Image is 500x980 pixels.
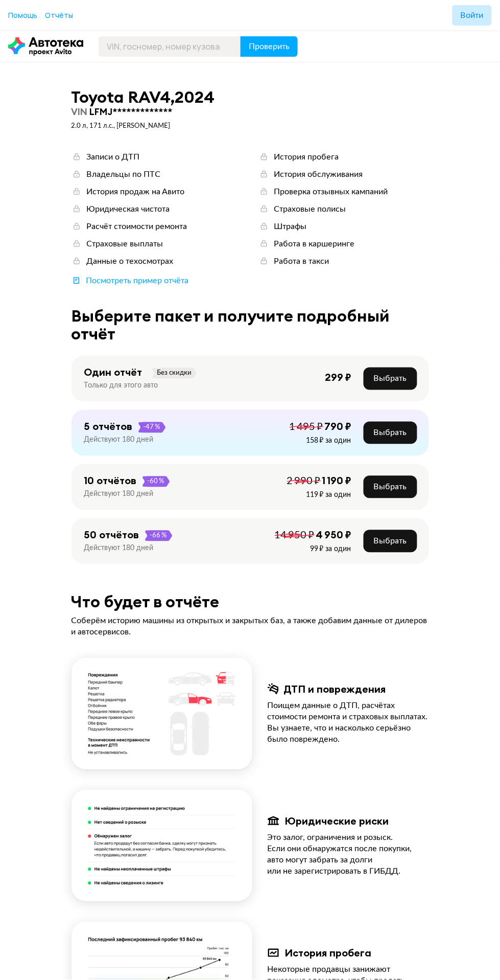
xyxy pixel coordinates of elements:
div: Работа в такси [274,256,329,267]
span: -60 % [147,476,165,487]
div: Действуют 180 дней [84,544,154,553]
div: Поищем данные о ДТП, расчётах стоимости ремонта и страховых выплатах. Вы узнаете, что и насколько... [268,700,429,745]
div: Штрафы [274,221,307,232]
div: Действуют 180 дней [84,436,154,445]
span: Выбрать [374,375,407,383]
div: 50 отчётов [84,529,139,542]
a: Отчёты [45,10,73,20]
button: Выбрать [364,368,417,390]
div: Страховые выплаты [87,238,163,249]
div: Юридические риски [285,815,389,828]
span: Без скидки [157,368,193,379]
div: История обслуживания [274,169,363,180]
div: История продаж на Авито [87,186,185,197]
button: Выбрать [364,530,417,553]
span: Выбрать [374,537,407,545]
div: Записи о ДТП [87,151,140,163]
div: Что будет в отчёте [72,593,429,611]
a: Посмотреть пример отчёта [72,275,189,286]
span: -66 % [150,531,168,541]
span: Выбрать [374,483,407,491]
span: Выбрать [374,429,407,437]
div: Один отчёт [84,366,142,379]
div: Соберём историю машины из открытых и закрытых баз, а также добавим данные от дилеров и автосервисов. [72,616,429,638]
input: VIN, госномер, номер кузова [99,36,241,57]
span: 1 495 ₽ [290,422,323,432]
div: ДТП и повреждения [284,683,386,696]
span: -47 % [143,422,161,433]
a: Помощь [8,10,37,20]
button: Войти [453,5,492,26]
div: Проверка отзывных кампаний [274,186,388,197]
div: 99 ₽ за один [311,545,351,554]
button: Выбрать [364,476,417,498]
div: Только для этого авто [84,381,158,391]
span: Войти [461,11,484,19]
button: Проверить [241,36,298,57]
div: Это залог, ограничения и розыск. Если они обнаружатся после покупки, авто могут забрать за долги ... [268,832,429,877]
div: Выберите пакет и получите подробный отчёт [72,307,429,344]
div: Расчёт стоимости ремонта [87,221,187,232]
div: 2.0 л, 171 л.c., [PERSON_NAME] [72,122,171,131]
span: VIN [72,106,88,118]
div: Посмотреть пример отчёта [86,275,189,286]
div: Страховые полисы [274,203,346,215]
div: Toyota RAV4 , 2024 [72,88,215,106]
div: 5 отчётов [84,420,133,434]
button: Выбрать [364,422,417,444]
div: История пробега [274,151,339,163]
div: 299 ₽ [325,371,351,384]
span: 14 950 ₽ [275,531,315,541]
div: 790 ₽ [325,420,351,435]
div: Действуют 180 дней [84,490,154,499]
div: Юридическая чистота [87,203,170,215]
div: 10 отчётов [84,474,137,488]
span: 2 990 ₽ [287,476,321,487]
div: Владельцы по ПТС [87,169,161,180]
div: Работа в каршеринге [274,238,355,249]
div: 119 ₽ за один [306,491,351,500]
div: Данные о техосмотрах [87,256,174,267]
div: История пробега [285,947,372,960]
span: Проверить [249,42,290,51]
div: 1 190 ₽ [322,474,351,489]
div: 158 ₽ за один [306,437,351,446]
div: 4 950 ₽ [316,529,351,543]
